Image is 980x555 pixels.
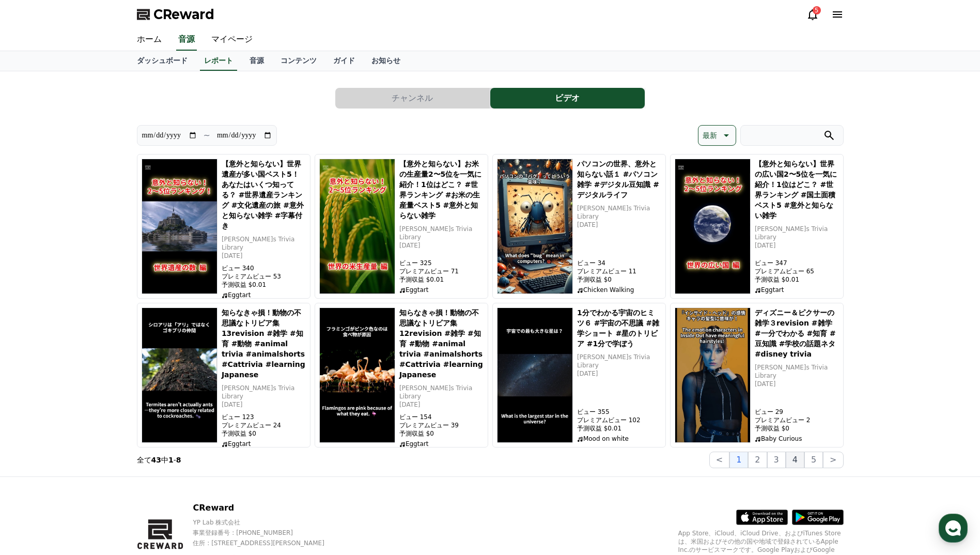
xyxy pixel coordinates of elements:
[399,275,484,284] p: 予測収益 $0.01
[399,286,484,294] p: Eggtart
[193,529,342,537] p: 事業登録番号 : [PHONE_NUMBER]
[755,275,839,284] p: 予測収益 $0.01
[755,408,839,416] p: ビュー 29
[319,159,395,294] img: 【意外と知らない】お米の生産量2〜5位を一気に紹介！1位はどこ？ #世界ランキング #お米の生産量ベスト5 #意外と知らない雑学
[577,435,661,443] p: Mood on white
[577,221,661,229] p: [DATE]
[755,259,839,267] p: ビュー 347
[577,159,661,200] h5: パソコンの世界、意外と知らない話１ #パソコン雑学 #デジタル豆知識 #デジタルライフ
[577,267,661,275] p: プレミアムビュー 11
[335,88,490,109] button: チャンネル
[755,267,839,275] p: プレミアムビュー 65
[577,204,661,221] p: [PERSON_NAME]s Trivia Library
[222,252,306,260] p: [DATE]
[142,307,217,443] img: 知らなきゃ損！動物の不思議なトリビア集13revision #雑学 #知育 #動物 #animal trivia #animalshorts #Cattrivia #learning Japanese
[813,6,821,14] div: 5
[176,456,181,464] strong: 8
[26,343,44,351] span: Home
[319,307,395,443] img: 知らなきゃ損！動物の不思議なトリビア集12revision #雑学 #知育 #動物 #animal trivia #animalshorts #Cattrivia #learning Japanese
[399,267,484,275] p: プレミアムビュー 71
[755,241,839,250] p: [DATE]
[200,51,237,71] a: レポート
[755,424,839,433] p: 予測収益 $0
[577,416,661,424] p: プレミアムビュー 102
[222,264,306,272] p: ビュー 340
[497,307,573,443] img: 1分でわかる宇宙のヒミツ６ #宇宙の不思議 #雑学ショート #星のトリビア #1分で学ぼう
[222,400,306,409] p: [DATE]
[133,328,198,353] a: Settings
[325,51,363,71] a: ガイド
[222,440,306,448] p: Eggtart
[786,452,804,468] button: 4
[399,384,484,400] p: [PERSON_NAME]s Trivia Library
[137,303,310,448] button: 知らなきゃ損！動物の不思議なトリビア集13revision #雑学 #知育 #動物 #animal trivia #animalshorts #Cattrivia #learning Japan...
[193,518,342,527] p: YP Lab 株式会社
[670,303,844,448] button: ディズニー＆ピクサーの雑学３revision #雑学 #一分でわかる #知育 #豆知識 #学校の話題ネタ #disney trivia ディズニー＆ピクサーの雑学３revision #雑学 #一...
[399,421,484,429] p: プレミアムビュー 39
[399,159,484,221] h5: 【意外と知らない】お米の生産量2〜5位を一気に紹介！1位はどこ？ #世界ランキング #お米の生産量ベスト5 #意外と知らない雑学
[222,281,306,289] p: 予測収益 $0.01
[222,429,306,438] p: 予測収益 $0
[399,259,484,267] p: ビュー 325
[577,286,661,294] p: Chicken Walking
[193,539,342,547] p: 住所 : [STREET_ADDRESS][PERSON_NAME]
[68,328,133,353] a: Messages
[670,154,844,299] button: 【意外と知らない】世界の広い国2〜5位を一気に紹介！1位はどこ？ #世界ランキング #国土面積ベスト5 #意外と知らない雑学 【意外と知らない】世界の広い国2〜5位を一気に紹介！1位はどこ？ #...
[3,328,68,353] a: Home
[203,29,261,51] a: マイページ
[755,435,839,443] p: Baby Curious
[137,6,214,23] a: CReward
[577,353,661,369] p: [PERSON_NAME]s Trivia Library
[153,343,178,351] span: Settings
[142,159,217,294] img: 【意外と知らない】世界遺産が多い国ベスト5！あなたはいくつ知ってる？ #世界遺産ランキング #文化遺産の旅 #意外と知らない雑学 #字幕付き
[176,29,197,51] a: 音源
[222,384,306,400] p: [PERSON_NAME]s Trivia Library
[222,413,306,421] p: ビュー 123
[137,154,310,299] button: 【意外と知らない】世界遺産が多い国ベスト5！あなたはいくつ知ってる？ #世界遺産ランキング #文化遺産の旅 #意外と知らない雑学 #字幕付き 【意外と知らない】世界遺産が多い国ベスト5！あなたは...
[675,159,751,294] img: 【意外と知らない】世界の広い国2〜5位を一気に紹介！1位はどこ？ #世界ランキング #国土面積ベスト5 #意外と知らない雑学
[399,440,484,448] p: Eggtart
[399,225,484,241] p: [PERSON_NAME]s Trivia Library
[492,303,666,448] button: 1分でわかる宇宙のヒミツ６ #宇宙の不思議 #雑学ショート #星のトリビア #1分で学ぼう 1分でわかる宇宙のヒミツ６ #宇宙の不思議 #雑学ショート #星のトリビア #1分で学ぼう [PERS...
[709,452,729,468] button: <
[272,51,325,71] a: コンテンツ
[755,363,839,380] p: [PERSON_NAME]s Trivia Library
[492,154,666,299] button: パソコンの世界、意外と知らない話１ #パソコン雑学 #デジタル豆知識 #デジタルライフ パソコンの世界、意外と知らない話１ #パソコン雑学 #デジタル豆知識 #デジタルライフ [PERSON_N...
[577,307,661,349] h5: 1分でわかる宇宙のヒミツ６ #宇宙の不思議 #雑学ショート #星のトリビア #1分で学ぼう
[315,154,488,299] button: 【意外と知らない】お米の生産量2〜5位を一気に紹介！1位はどこ？ #世界ランキング #お米の生産量ベスト5 #意外と知らない雑学 【意外と知らない】お米の生産量2〜5位を一気に紹介！1位はどこ？...
[767,452,786,468] button: 3
[137,455,181,465] p: 全て 中 -
[204,129,210,142] p: ~
[497,159,573,294] img: パソコンの世界、意外と知らない話１ #パソコン雑学 #デジタル豆知識 #デジタルライフ
[86,344,116,352] span: Messages
[490,88,645,109] button: ビデオ
[755,225,839,241] p: [PERSON_NAME]s Trivia Library
[222,307,306,380] h5: 知らなきゃ損！動物の不思議なトリビア集13revision #雑学 #知育 #動物 #animal trivia #animalshorts #Cattrivia #learning Japanese
[222,291,306,299] p: Eggtart
[241,51,272,71] a: 音源
[755,416,839,424] p: プレミアムビュー 2
[168,456,174,464] strong: 1
[729,452,748,468] button: 1
[315,303,488,448] button: 知らなきゃ損！動物の不思議なトリビア集12revision #雑学 #知育 #動物 #animal trivia #animalshorts #Cattrivia #learning Japan...
[490,88,645,109] a: ビデオ
[823,452,843,468] button: >
[577,369,661,378] p: [DATE]
[399,400,484,409] p: [DATE]
[577,408,661,416] p: ビュー 355
[222,235,306,252] p: [PERSON_NAME]s Trivia Library
[806,8,819,21] a: 5
[222,272,306,281] p: プレミアムビュー 53
[755,159,839,221] h5: 【意外と知らない】世界の広い国2〜5位を一気に紹介！1位はどこ？ #世界ランキング #国土面積ベスト5 #意外と知らない雑学
[399,429,484,438] p: 予測収益 $0
[755,307,839,359] h5: ディズニー＆ピクサーの雑学３revision #雑学 #一分でわかる #知育 #豆知識 #学校の話題ネタ #disney trivia
[153,6,214,23] span: CReward
[755,380,839,388] p: [DATE]
[222,421,306,429] p: プレミアムビュー 24
[703,128,717,143] p: 最新
[193,502,342,514] p: CReward
[363,51,409,71] a: お知らせ
[577,424,661,433] p: 予測収益 $0.01
[129,29,170,51] a: ホーム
